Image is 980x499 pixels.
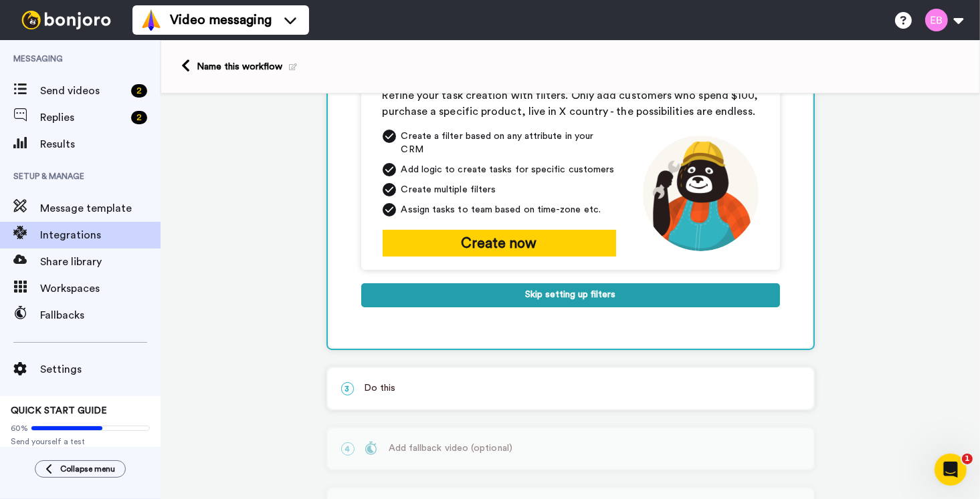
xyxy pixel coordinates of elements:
span: Settings [40,361,161,377]
div: 2 [131,84,147,98]
span: Integrations [40,227,161,243]
div: Name this workflow [197,60,297,73]
img: bj-logo-header-white.svg [16,11,116,29]
span: Fallbacks [40,307,161,323]
div: 2 [131,111,147,124]
button: Collapse menu [35,460,126,478]
span: Message template [40,200,161,216]
span: QUICK START GUIDE [11,406,107,415]
span: Results [40,136,161,152]
button: Create now [383,230,616,257]
div: 3Do this [326,367,815,410]
button: Skip setting up filters [361,283,780,307]
span: Collapse menu [60,464,115,474]
span: 1 [962,454,973,464]
div: Refine your task creation with filters. Only add customers who spend $100, purchase a specific pr... [383,88,759,120]
span: Create a filter based on any attribute in your CRM [401,130,616,156]
span: Create multiple filters [401,183,496,196]
iframe: Intercom live chat [935,454,967,486]
span: 60% [11,423,28,434]
span: Send yourself a test [11,436,150,447]
span: Assign tasks to team based on time-zone etc. [401,203,601,216]
span: Share library [40,254,161,270]
p: Do this [341,381,800,395]
span: Add logic to create tasks for specific customers [401,163,615,176]
span: Send videos [40,83,126,99]
img: mechanic-joro.png [643,136,759,251]
span: 3 [341,382,354,395]
span: Video messaging [170,11,272,29]
span: Replies [40,110,126,126]
span: Workspaces [40,281,161,297]
img: vm-color.svg [140,9,162,31]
